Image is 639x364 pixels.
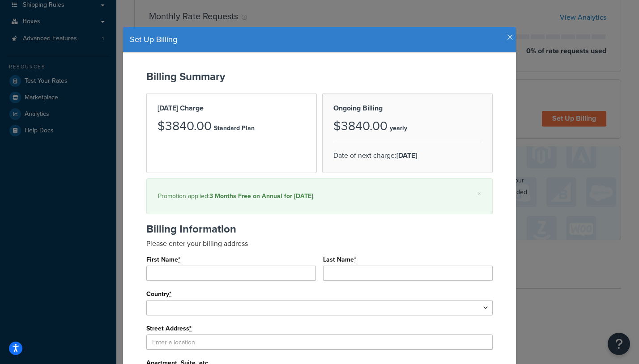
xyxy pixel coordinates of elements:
p: yearly [390,122,407,135]
label: Country [146,291,172,298]
a: × [477,190,481,197]
p: Date of next charge: [333,149,481,162]
input: Enter a location [146,334,493,350]
abbr: required [189,324,192,333]
p: Standard Plan [214,122,255,135]
abbr: required [354,255,356,264]
h2: Ongoing Billing [333,104,481,112]
label: First Name [146,256,181,263]
strong: [DATE] [396,150,417,161]
h2: Billing Summary [146,71,493,82]
label: Last Name [323,256,357,263]
h2: [DATE] Charge [158,104,306,112]
div: Promotion applied: [158,190,481,203]
p: Please enter your billing address [146,238,493,249]
h3: $3840.00 [333,119,388,133]
label: Street Address [146,325,192,332]
h4: Set Up Billing [130,34,509,46]
strong: 3 Months Free on Annual for [DATE] [209,191,313,201]
abbr: required [178,255,180,264]
h2: Billing Information [146,223,493,235]
h3: $3840.00 [158,119,212,133]
abbr: required [169,289,171,299]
